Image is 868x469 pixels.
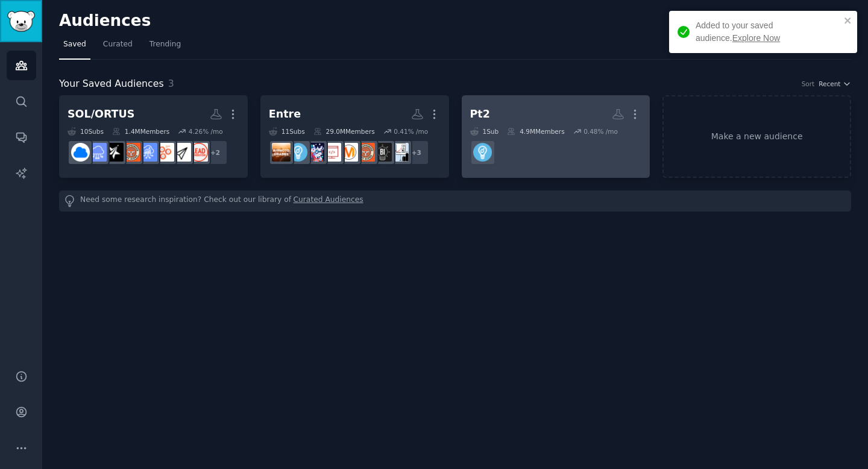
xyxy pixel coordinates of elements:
img: EntrepreneurRideAlong [122,143,140,162]
img: SaaSMarketing [105,143,124,162]
div: Added to your saved audience. [696,19,840,45]
img: Entrepreneur [289,143,307,162]
button: close [844,16,852,25]
div: 1.4M Members [112,127,169,136]
span: Saved [63,39,86,50]
img: webdev [322,143,341,162]
a: Saved [59,35,90,60]
div: 1 Sub [470,127,499,136]
span: 3 [168,78,174,89]
a: Trending [145,35,185,60]
a: Pt21Sub4.9MMembers0.48% /moEntrepreneur [462,95,650,178]
a: Explore Now [732,33,780,43]
span: Recent [819,80,840,88]
img: consulting [390,143,409,162]
img: Business_Ideas [373,143,392,162]
div: + 2 [203,140,228,165]
div: 11 Sub s [269,127,305,136]
img: GummySearch logo [7,11,35,32]
h2: Audiences [59,11,753,31]
div: 10 Sub s [68,127,104,136]
img: startups_promotion [172,143,191,162]
img: marketing [339,143,358,162]
a: Entre11Subs29.0MMembers0.41% /mo+3consultingBusiness_IdeasEntrepreneurRideAlongmarketingwebdevtee... [260,95,449,178]
div: 0.48 % /mo [583,127,618,136]
div: Sort [802,80,815,88]
div: Pt2 [470,107,490,122]
div: 0.41 % /mo [394,127,428,136]
div: 4.9M Members [507,127,564,136]
img: B2BSaaS [71,143,90,162]
img: GrowthHacking [156,143,174,162]
button: Recent [819,80,851,88]
a: SOL/ORTUS10Subs1.4MMembers4.26% /mo+2LeadGenerationstartups_promotionGrowthHackingSaaSSalesEntrep... [59,95,248,178]
div: SOL/ORTUS [68,107,134,122]
a: Make a new audience [662,95,851,178]
img: EntrepreneurRideAlong [356,143,375,162]
img: SaaS [88,143,107,162]
img: photography [272,143,291,162]
img: LeadGeneration [189,143,208,162]
img: SaaSSales [139,143,157,162]
div: Entre [269,107,301,122]
div: 4.26 % /mo [189,127,223,136]
div: 29.0M Members [313,127,375,136]
img: Entrepreneur [473,143,492,162]
a: Curated [99,35,137,60]
span: Trending [149,39,181,50]
span: Your Saved Audiences [59,77,164,92]
span: Curated [103,39,133,50]
a: Curated Audiences [294,195,363,207]
img: teenagers [306,143,324,162]
div: Need some research inspiration? Check out our library of [59,190,851,212]
div: + 3 [404,140,429,165]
